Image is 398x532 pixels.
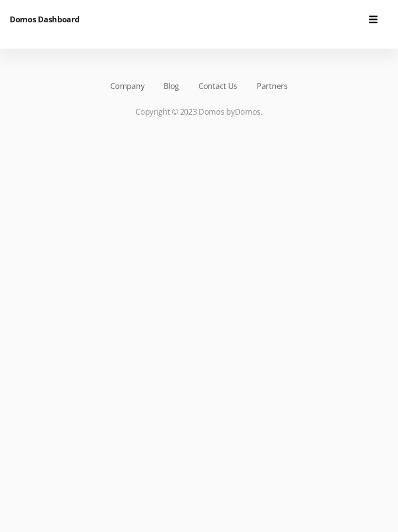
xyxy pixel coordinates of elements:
[257,80,288,92] a: Partners
[199,80,237,92] a: Contact Us
[24,106,374,118] p: Copyright © 2023 Domos by .
[110,80,144,92] a: Company
[10,14,80,25] h6: Domos Dashboard
[235,106,261,117] a: Domos
[164,80,179,92] a: Blog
